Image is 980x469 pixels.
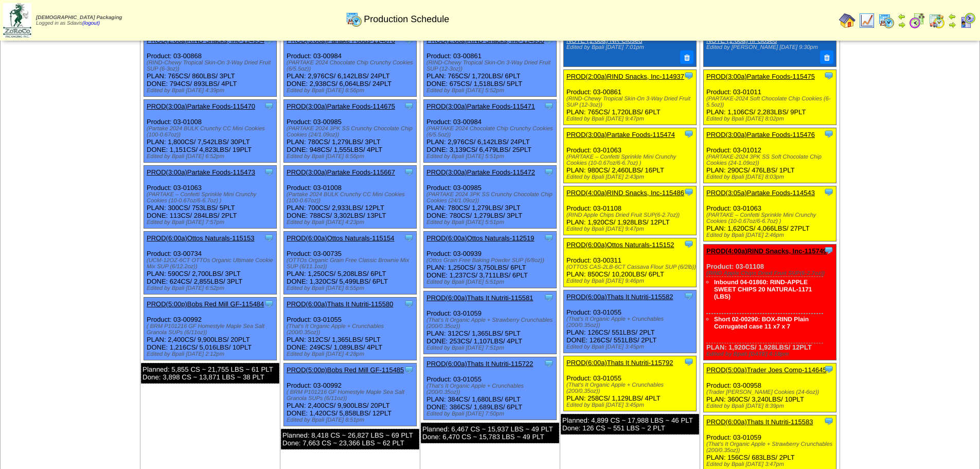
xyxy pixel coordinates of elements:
div: Edited by Bpali [DATE] 8:51pm [287,417,416,423]
a: PROD(6:00a)Ottos Naturals-115154 [287,234,395,242]
div: Product: 03-00311 PLAN: 850CS / 10,200LBS / 6PLT [564,238,697,287]
div: Planned: 5,855 CS ~ 21,755 LBS ~ 61 PLT Done: 3,898 CS ~ 13,871 LBS ~ 38 PLT [141,363,279,384]
div: Edited by Bpali [DATE] 8:03pm [706,174,836,180]
a: PROD(5:00p)Bobs Red Mill GF-115484 [147,300,264,308]
div: Edited by Bpali [DATE] 8:55pm [287,285,416,291]
div: (PARTAKE-2024 Soft Chocolate Chip Cookies (6-5.5oz)) [706,96,836,108]
div: Edited by Bpali [DATE] 9:47pm [566,116,696,122]
span: Production Schedule [364,14,449,25]
a: PROD(6:00a)Thats It Nutriti-115581 [426,294,533,302]
img: calendarprod.gif [346,11,362,27]
span: Logged in as Sdavis [36,15,122,26]
div: (RIND-Chewy Tropical Skin-On 3-Way Dried Fruit SUP (12-3oz)) [426,60,556,72]
div: ( BRM P101216 GF Homestyle Maple Sea Salt Granola SUPs (6/11oz)) [147,323,276,336]
img: home.gif [839,12,856,29]
div: (PARTAKE 2024 3PK SS Crunchy Chocolate Chip Cookies (24/1.09oz)) [287,126,416,138]
div: (UCM-12OZ-6CT OTTOs Organic Ultimate Cookie Mix SUP (6/12.2oz)) [147,257,276,270]
img: Tooltip [264,233,274,243]
a: PROD(6:00a)Ottos Naturals-115152 [566,241,674,249]
div: Product: 03-00985 PLAN: 780CS / 1,279LBS / 3PLT DONE: 948CS / 1,555LBS / 4PLT [284,100,417,163]
div: (PARTAKE 2024 3PK SS Crunchy Chocolate Chip Cookies (24/1.09oz)) [426,192,556,204]
a: PROD(3:00a)Partake Foods-115476 [706,131,815,138]
div: Product: 03-01012 PLAN: 290CS / 476LBS / 1PLT [704,128,836,183]
div: Edited by Bpali [DATE] 5:51pm [426,153,556,160]
a: PROD(3:00a)Partake Foods-115471 [426,102,535,110]
div: (RIND-Chewy Tropical Skin-On 3-Way Dried Fruit SUP (6-3oz)) [147,60,276,72]
div: Edited by Bpali [DATE] 2:43pm [566,174,696,180]
img: Tooltip [264,167,274,177]
img: Tooltip [544,358,554,369]
div: Edited by Bpali [DATE] 6:52pm [147,153,276,160]
div: Edited by Bpali [DATE] 5:51pm [426,279,556,285]
div: Product: 03-00958 PLAN: 360CS / 3,240LBS / 10PLT [704,363,836,412]
img: Tooltip [544,233,554,243]
a: (logout) [82,21,100,26]
img: Tooltip [684,71,694,81]
div: Product: 03-00868 PLAN: 765CS / 860LBS / 3PLT DONE: 794CS / 893LBS / 4PLT [144,34,277,97]
div: Product: 03-00861 PLAN: 765CS / 1,720LBS / 6PLT [564,70,697,125]
div: Planned: 4,899 CS ~ 17,988 LBS ~ 46 PLT Done: 126 CS ~ 551 LBS ~ 2 PLT [561,414,699,435]
a: PROD(3:00a)Partake Foods-115470 [147,102,255,110]
div: Edited by [PERSON_NAME] [DATE] 9:30pm [706,44,831,50]
div: (PARTAKE – Confetti Sprinkle Mini Crunchy Cookies (10-0.67oz/6-6.7oz) ) [147,192,276,204]
div: Product: 03-01063 PLAN: 300CS / 753LBS / 5PLT DONE: 113CS / 284LBS / 2PLT [144,166,277,229]
div: ( BRM P101216 GF Homestyle Maple Sea Salt Granola SUPs (6/11oz)) [287,389,416,402]
img: calendarblend.gif [909,12,925,29]
div: (That's It Organic Apple + Crunchables (200/0.35oz)) [566,382,696,394]
img: arrowleft.gif [898,12,906,21]
div: Edited by Bpali [DATE] 9:46pm [566,278,696,284]
div: Edited by Bpali [DATE] 4:28pm [287,351,416,357]
div: Edited by Bpali [DATE] 7:01pm [566,44,691,50]
a: PROD(3:00a)Partake Foods-115473 [147,168,255,176]
button: Delete Note [680,50,693,64]
a: PROD(3:00a)Partake Foods-115667 [287,168,395,176]
div: (PARTAKE-2024 3PK SS Soft Chocolate Chip Cookies (24-1.09oz)) [706,154,836,166]
div: Edited by Bpali [DATE] 8:56pm [287,88,416,94]
div: Edited by Bpali [DATE] 4:39pm [147,88,276,94]
div: Product: 03-00861 PLAN: 765CS / 1,720LBS / 6PLT DONE: 675CS / 1,518LBS / 5PLT [424,34,557,97]
div: Product: 03-00734 PLAN: 590CS / 2,700LBS / 3PLT DONE: 624CS / 2,855LBS / 3PLT [144,232,277,294]
div: Edited by Bpali [DATE] 8:56pm [287,153,416,160]
a: PROD(3:05a)Partake Foods-114543 [706,189,815,197]
img: Tooltip [544,292,554,303]
img: Tooltip [684,129,694,139]
img: Tooltip [824,187,834,197]
img: calendarinout.gif [929,12,945,29]
img: Tooltip [404,233,414,243]
div: Product: 03-01108 PLAN: 1,920CS / 1,928LBS / 12PLT [704,244,836,360]
div: (PARTAKE – Confetti Sprinkle Mini Crunchy Cookies (10-0.67oz/6-6.7oz) ) [706,212,836,224]
img: Tooltip [404,101,414,111]
img: Tooltip [824,245,834,255]
div: Edited by Bpali [DATE] 9:47pm [566,226,696,232]
div: Product: 03-00985 PLAN: 780CS / 1,279LBS / 3PLT DONE: 780CS / 1,279LBS / 3PLT [424,166,557,229]
button: Delete Note [820,50,833,64]
div: Edited by Bpali [DATE] 8:39pm [706,403,836,409]
img: Tooltip [404,299,414,309]
img: Tooltip [824,71,834,81]
a: PROD(3:00a)Partake Foods-114675 [287,102,395,110]
div: (Ottos Grain Free Baking Powder SUP (6/8oz)) [426,257,556,264]
img: Tooltip [264,299,274,309]
div: Edited by Bpali [DATE] 6:52pm [147,285,276,291]
img: arrowleft.gif [948,12,956,21]
div: (PARTAKE 2024 Chocolate Chip Crunchy Cookies (6/5.5oz)) [287,60,416,72]
img: Tooltip [684,357,694,367]
div: (RIND-Chewy Tropical Skin-On 3-Way Dried Fruit SUP (12-3oz)) [566,96,696,108]
a: PROD(4:00a)RIND Snacks, Inc-115749 [706,247,827,255]
div: (That's It Organic Apple + Strawberry Crunchables (200/0.35oz)) [426,317,556,329]
div: Edited by Bpali [DATE] 3:47pm [706,461,836,467]
div: (OTTOS CAS-2LB-6CT Cassava Flour SUP (6/2lb)) [566,264,696,270]
img: arrowright.gif [948,21,956,29]
a: PROD(5:00a)Trader Joes Comp-114645 [706,366,827,374]
div: (RIND Apple Chips Dried Fruit SUP(6-2.7oz)) [566,212,696,218]
div: Product: 03-01059 PLAN: 312CS / 1,365LBS / 5PLT DONE: 253CS / 1,107LBS / 4PLT [424,291,557,354]
div: Product: 03-01063 PLAN: 980CS / 2,460LBS / 16PLT [564,128,697,183]
div: Product: 03-00992 PLAN: 2,400CS / 9,900LBS / 20PLT DONE: 1,216CS / 5,016LBS / 10PLT [144,298,277,360]
div: Edited by Bpali [DATE] 8:02pm [706,116,836,122]
div: Planned: 6,467 CS ~ 15,937 LBS ~ 49 PLT Done: 6,470 CS ~ 15,783 LBS ~ 49 PLT [421,423,559,443]
img: Tooltip [824,364,834,374]
a: PROD(6:00a)Thats It Nutriti-115792 [566,359,673,367]
div: Planned: 8,418 CS ~ 26,827 LBS ~ 69 PLT Done: 7,663 CS ~ 23,366 LBS ~ 62 PLT [281,429,419,449]
a: PROD(6:00a)Ottos Naturals-112519 [426,234,534,242]
img: Tooltip [404,364,414,375]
